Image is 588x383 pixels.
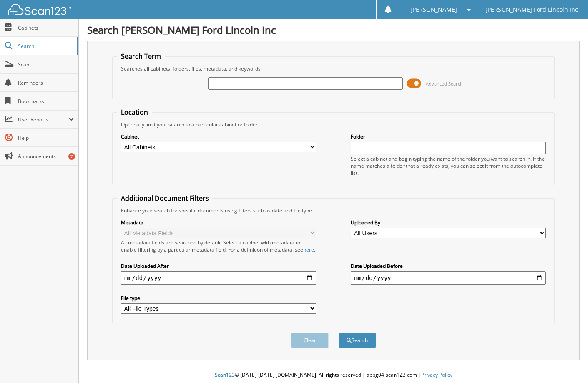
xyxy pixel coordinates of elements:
[18,79,74,86] span: Reminders
[18,98,74,105] span: Bookmarks
[485,7,578,12] span: [PERSON_NAME] Ford Lincoln Inc
[121,271,316,285] input: start
[426,81,463,87] span: Advanced Search
[18,43,73,50] span: Search
[121,262,316,270] label: Date Uploaded After
[121,295,316,302] label: File type
[421,371,452,378] a: Privacy Policy
[351,262,546,270] label: Date Uploaded Before
[18,61,74,68] span: Scan
[339,333,376,348] button: Search
[121,219,316,226] label: Metadata
[121,239,316,253] div: All metadata fields are searched by default. Select a cabinet with metadata to enable filtering b...
[87,23,580,37] h1: Search [PERSON_NAME] Ford Lincoln Inc
[68,153,75,160] div: 7
[351,271,546,285] input: end
[117,121,550,128] div: Optionally limit your search to a particular cabinet or folder
[18,153,74,160] span: Announcements
[121,133,316,140] label: Cabinet
[18,134,74,141] span: Help
[117,52,165,61] legend: Search Term
[117,65,550,72] div: Searches all cabinets, folders, files, metadata, and keywords
[117,194,213,203] legend: Additional Document Filters
[410,7,457,12] span: [PERSON_NAME]
[351,155,546,176] div: Select a cabinet and begin typing the name of the folder you want to search in. If the name match...
[215,371,235,378] span: Scan123
[18,24,74,31] span: Cabinets
[8,4,71,15] img: scan123-logo-white.svg
[117,207,550,214] div: Enhance your search for specific documents using filters such as date and file type.
[303,246,314,253] a: here
[117,108,152,117] legend: Location
[351,133,546,140] label: Folder
[18,116,68,123] span: User Reports
[351,219,546,226] label: Uploaded By
[291,333,329,348] button: Clear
